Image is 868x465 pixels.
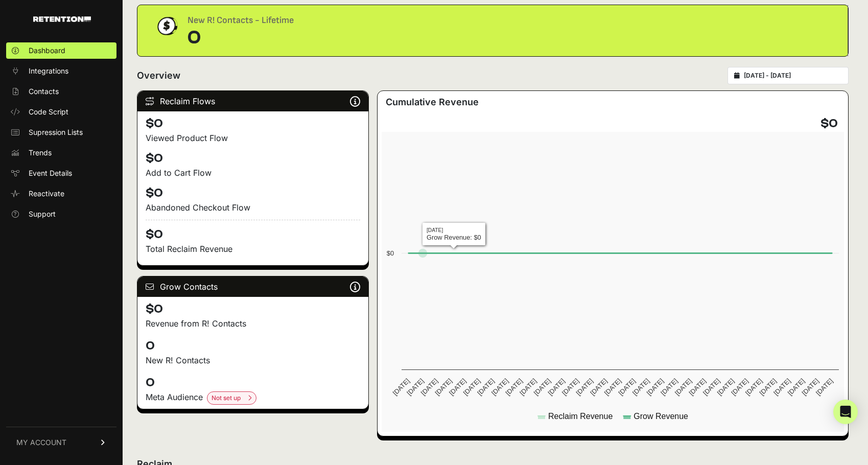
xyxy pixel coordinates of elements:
[137,68,180,83] h2: Overview
[6,63,116,79] a: Integrations
[146,201,360,214] div: Abandoned Checkout Flow
[419,377,439,397] text: [DATE]
[548,412,613,421] text: Reclaim Revenue
[146,391,360,405] div: Meta Audience
[814,377,834,397] text: [DATE]
[518,377,538,397] text: [DATE]
[6,124,116,141] a: Supression Lists
[146,243,360,255] p: Total Reclaim Revenue
[29,45,65,56] span: Dashboard
[29,168,72,178] span: Event Details
[634,412,688,421] text: Grow Revenue
[617,377,637,397] text: [DATE]
[730,377,749,397] text: [DATE]
[154,13,179,39] img: dollar-coin-05c43ed7efb7bc0c12610022525b4bbbb207c7efeef5aecc26f025e68dcafac9.png
[659,377,679,397] text: [DATE]
[146,185,360,201] h4: $0
[187,28,294,48] div: 0
[631,377,651,397] text: [DATE]
[758,377,778,397] text: [DATE]
[29,148,52,158] span: Trends
[820,115,838,132] h4: $0
[800,377,820,397] text: [DATE]
[146,132,360,144] div: Viewed Product Flow
[490,377,510,397] text: [DATE]
[532,377,552,397] text: [DATE]
[146,375,360,391] h4: 0
[448,377,467,397] text: [DATE]
[687,377,707,397] text: [DATE]
[146,220,360,243] h4: $0
[137,91,368,111] div: Reclaim Flows
[146,354,360,366] p: New R! Contacts
[187,13,294,28] div: New R! Contacts - Lifetime
[673,377,693,397] text: [DATE]
[146,150,360,167] h4: $0
[386,95,479,109] h3: Cumulative Revenue
[833,400,858,424] div: Open Intercom Messenger
[786,377,806,397] text: [DATE]
[29,66,68,76] span: Integrations
[146,338,360,354] h4: 0
[6,185,116,202] a: Reactivate
[6,206,116,222] a: Support
[744,377,764,397] text: [DATE]
[146,317,360,330] p: Revenue from R! Contacts
[6,427,116,458] a: MY ACCOUNT
[603,377,623,397] text: [DATE]
[772,377,792,397] text: [DATE]
[29,209,56,219] span: Support
[386,249,393,257] text: $0
[16,437,66,448] span: MY ACCOUNT
[29,127,83,137] span: Supression Lists
[405,377,425,397] text: [DATE]
[6,42,116,59] a: Dashboard
[461,377,481,397] text: [DATE]
[29,189,64,199] span: Reactivate
[33,16,91,22] img: Retention.com
[560,377,580,397] text: [DATE]
[146,301,360,317] h4: $0
[546,377,566,397] text: [DATE]
[715,377,735,397] text: [DATE]
[476,377,496,397] text: [DATE]
[29,107,68,117] span: Code Script
[6,165,116,181] a: Event Details
[6,104,116,120] a: Code Script
[6,83,116,100] a: Contacts
[504,377,524,397] text: [DATE]
[433,377,453,397] text: [DATE]
[137,276,368,297] div: Grow Contacts
[146,167,360,179] div: Add to Cart Flow
[29,86,59,97] span: Contacts
[6,145,116,161] a: Trends
[645,377,665,397] text: [DATE]
[701,377,721,397] text: [DATE]
[146,115,360,132] h4: $0
[574,377,594,397] text: [DATE]
[589,377,608,397] text: [DATE]
[391,377,411,397] text: [DATE]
